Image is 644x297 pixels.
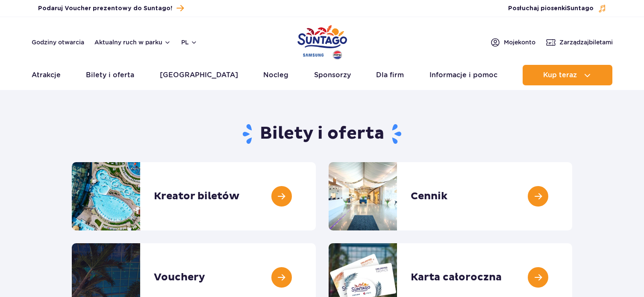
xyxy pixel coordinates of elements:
button: Posłuchaj piosenkiSuntago [508,4,606,13]
a: [GEOGRAPHIC_DATA] [160,65,238,85]
span: Suntago [567,6,594,12]
span: Posłuchaj piosenki [508,4,594,13]
a: Atrakcje [32,65,61,85]
a: Informacje i pomoc [429,65,497,85]
button: Kup teraz [523,65,612,85]
a: Mojekonto [490,37,535,47]
button: pl [181,38,197,47]
span: Zarządzaj biletami [559,38,613,47]
a: Zarządzajbiletami [546,37,613,47]
h1: Bilety i oferta [72,123,572,145]
a: Bilety i oferta [86,65,134,85]
a: Nocleg [263,65,288,85]
span: Podaruj Voucher prezentowy do Suntago! [38,4,172,13]
span: Kup teraz [543,71,577,79]
a: Sponsorzy [314,65,351,85]
span: Moje konto [504,38,535,47]
a: Godziny otwarcia [32,38,84,47]
a: Dla firm [376,65,404,85]
button: Aktualny ruch w parku [94,39,171,46]
a: Podaruj Voucher prezentowy do Suntago! [38,3,184,14]
a: Park of Poland [297,21,347,61]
